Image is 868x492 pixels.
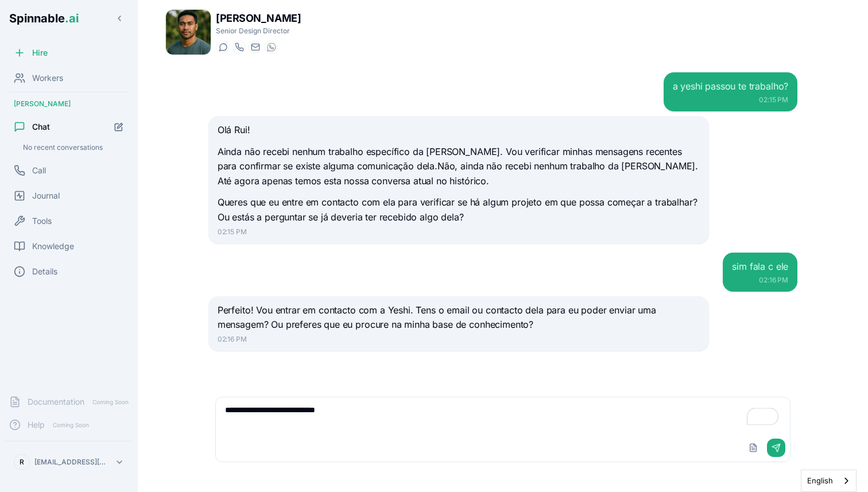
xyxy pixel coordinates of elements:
[264,40,278,54] button: WhatsApp
[89,397,132,408] span: Coming Soon
[32,47,48,59] span: Hire
[232,40,246,54] button: Start a call with Owen Tanaka
[216,40,230,54] button: Start a chat with Owen Tanaka
[32,266,57,277] span: Details
[166,10,211,55] img: Owen Tanaka
[65,11,79,25] span: .ai
[218,145,700,189] p: Ainda não recebi nenhum trabalho específico da [PERSON_NAME]. Vou verificar minhas mensagens rece...
[218,123,700,138] p: Olá Rui!
[218,195,700,224] p: Queres que eu entre em contacto com ela para verificar se há algum projeto em que possa começar a...
[32,121,50,133] span: Chat
[801,470,856,491] a: English
[218,303,700,332] p: Perfeito! Vou entrar em contacto com a Yeshi. Tens o email ou contacto dela para eu poder enviar ...
[267,42,276,52] img: WhatsApp
[801,470,857,492] aside: Language selected: English
[732,276,788,285] div: 02:16 PM
[32,72,63,84] span: Workers
[32,215,52,227] span: Tools
[32,165,46,176] span: Call
[18,141,129,154] div: No recent conversations
[218,227,700,237] div: 02:15 PM
[5,95,133,113] div: [PERSON_NAME]
[248,40,262,54] button: Send email to owen.tanaka@getspinnable.ai
[216,397,790,434] textarea: To enrich screen reader interactions, please activate Accessibility in Grammarly extension settings
[32,190,60,202] span: Journal
[218,335,700,344] div: 02:16 PM
[9,11,79,25] span: Spinnable
[109,117,129,137] button: Start new chat
[9,451,129,474] button: R[EMAIL_ADDRESS][DOMAIN_NAME]
[28,419,45,431] span: Help
[20,458,24,467] span: R
[34,458,110,467] p: [EMAIL_ADDRESS][DOMAIN_NAME]
[49,420,92,431] span: Coming Soon
[673,79,789,93] div: a yeshi passou te trabalho?
[801,470,857,492] div: Language
[673,95,789,104] div: 02:15 PM
[216,10,301,26] h1: [PERSON_NAME]
[732,259,788,273] div: sim fala c ele
[216,26,301,36] p: Senior Design Director
[32,241,74,252] span: Knowledge
[28,396,84,408] span: Documentation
